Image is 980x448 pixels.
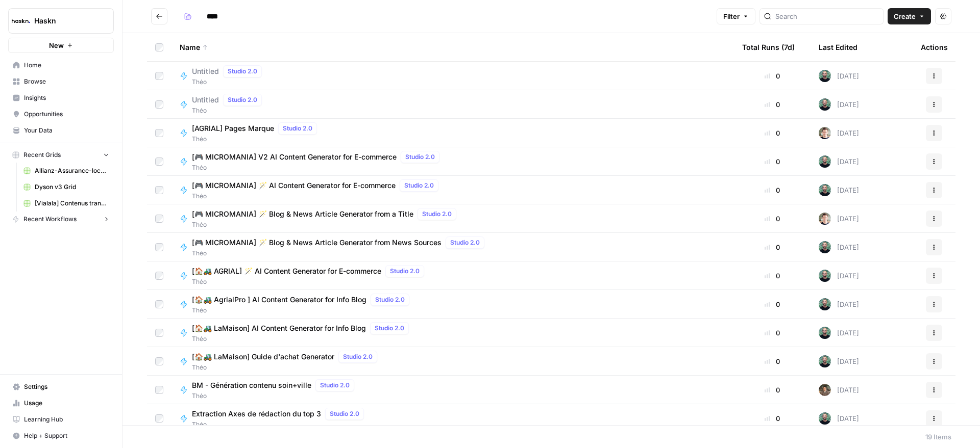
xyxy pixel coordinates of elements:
[180,94,726,115] a: UntitledStudio 2.0Théo
[742,185,802,195] div: 0
[151,8,167,24] button: Go back
[24,110,109,119] span: Opportunities
[24,61,109,70] span: Home
[24,399,109,408] span: Usage
[180,33,726,61] div: Name
[742,356,802,366] div: 0
[192,409,321,419] span: Extraction Axes de rédaction du top 3
[819,355,859,367] div: [DATE]
[24,93,109,102] span: Insights
[375,295,405,304] span: Studio 2.0
[192,106,266,115] span: Théo
[819,270,831,282] img: eldrt0s0bgdfrxd9l65lxkaynort
[742,128,802,138] div: 0
[192,77,266,87] span: Théo
[35,182,109,192] span: Dyson v3 Grid
[819,298,859,310] div: [DATE]
[819,327,831,339] img: eldrt0s0bgdfrxd9l65lxkaynort
[742,413,802,424] div: 0
[422,209,452,219] span: Studio 2.0
[24,431,109,440] span: Help + Support
[192,334,413,344] span: Théo
[180,408,726,429] a: Extraction Axes de rédaction du top 3Studio 2.0Théo
[192,363,381,372] span: Théo
[8,57,114,73] a: Home
[19,195,114,212] a: [Vialala] Contenus transactionnels
[742,385,802,395] div: 0
[717,8,755,24] button: Filter
[180,294,726,315] a: [🏠🚜 AgrialPro ] AI Content Generator for Info BlogStudio 2.0Théo
[34,16,96,26] span: Haskn
[23,150,61,160] span: Recent Grids
[819,155,831,168] img: eldrt0s0bgdfrxd9l65lxkaynort
[343,352,373,361] span: Studio 2.0
[320,381,350,390] span: Studio 2.0
[819,184,859,196] div: [DATE]
[819,412,831,425] img: eldrt0s0bgdfrxd9l65lxkaynort
[8,8,114,34] button: Workspace: Haskn
[180,179,726,201] a: [🎮 MICROMANIA] 🪄 AI Content Generator for E-commerceStudio 2.0Théo
[180,208,726,229] a: [🎮 MICROMANIA] 🪄 Blog & News Article Generator from a TitleStudio 2.0Théo
[775,11,879,21] input: Search
[819,412,859,425] div: [DATE]
[192,152,397,162] span: [🎮 MICROMANIA] V2 AI Content Generator for E-commerce
[192,209,413,219] span: [🎮 MICROMANIA] 🪄 Blog & News Article Generator from a Title
[192,352,334,362] span: [🏠🚜 LaMaison] Guide d'achat Generator
[8,73,114,90] a: Browse
[8,395,114,411] a: Usage
[19,179,114,195] a: Dyson v3 Grid
[19,163,114,179] a: Allianz-Assurance-local v2 Grid
[450,238,480,247] span: Studio 2.0
[24,126,109,135] span: Your Data
[35,199,109,208] span: [Vialala] Contenus transactionnels
[24,77,109,86] span: Browse
[819,155,859,168] div: [DATE]
[819,33,857,61] div: Last Edited
[8,212,114,227] button: Recent Workflows
[180,322,726,344] a: [🏠🚜 LaMaison] AI Content Generator for Info BlogStudio 2.0Théo
[8,379,114,395] a: Settings
[819,127,859,139] div: [DATE]
[180,265,726,286] a: [🏠🚜 AGRIAL] 🪄 AI Content Generator for E-commerceStudio 2.0Théo
[8,147,114,163] button: Recent Grids
[742,299,802,309] div: 0
[192,220,460,229] span: Théo
[8,411,114,428] a: Learning Hub
[192,180,396,191] span: [🎮 MICROMANIA] 🪄 AI Content Generator for E-commerce
[180,122,726,144] a: [AGRIAL] Pages MarqueStudio 2.0Théo
[12,12,30,30] img: Haskn Logo
[192,249,488,258] span: Théo
[742,214,802,224] div: 0
[375,324,404,333] span: Studio 2.0
[283,124,312,133] span: Studio 2.0
[180,351,726,372] a: [🏠🚜 LaMaison] Guide d'achat GeneratorStudio 2.0Théo
[819,355,831,367] img: eldrt0s0bgdfrxd9l65lxkaynort
[819,298,831,310] img: eldrt0s0bgdfrxd9l65lxkaynort
[192,123,274,134] span: [AGRIAL] Pages Marque
[23,215,77,224] span: Recent Workflows
[390,267,420,276] span: Studio 2.0
[180,236,726,258] a: [🎮 MICROMANIA] 🪄 Blog & News Article Generator from News SourcesStudio 2.0Théo
[8,122,114,139] a: Your Data
[192,277,428,286] span: Théo
[192,391,358,401] span: Théo
[819,184,831,196] img: eldrt0s0bgdfrxd9l65lxkaynort
[180,151,726,172] a: [🎮 MICROMANIA] V2 AI Content Generator for E-commerceStudio 2.0Théo
[819,70,859,82] div: [DATE]
[192,192,443,201] span: Théo
[192,306,413,315] span: Théo
[888,8,931,24] button: Create
[723,11,740,21] span: Filter
[192,163,444,172] span: Théo
[192,135,321,144] span: Théo
[921,33,948,61] div: Actions
[819,384,831,396] img: qb0ypgzym8ajfvq1ke5e2cdn2jvt
[35,166,109,175] span: Allianz-Assurance-local v2 Grid
[330,409,359,418] span: Studio 2.0
[192,380,311,390] span: BM - Génération contenu soin+ville
[8,428,114,444] button: Help + Support
[192,266,381,276] span: [🏠🚜 AGRIAL] 🪄 AI Content Generator for E-commerce
[192,238,442,248] span: [🎮 MICROMANIA] 🪄 Blog & News Article Generator from News Sources
[819,327,859,339] div: [DATE]
[24,382,109,391] span: Settings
